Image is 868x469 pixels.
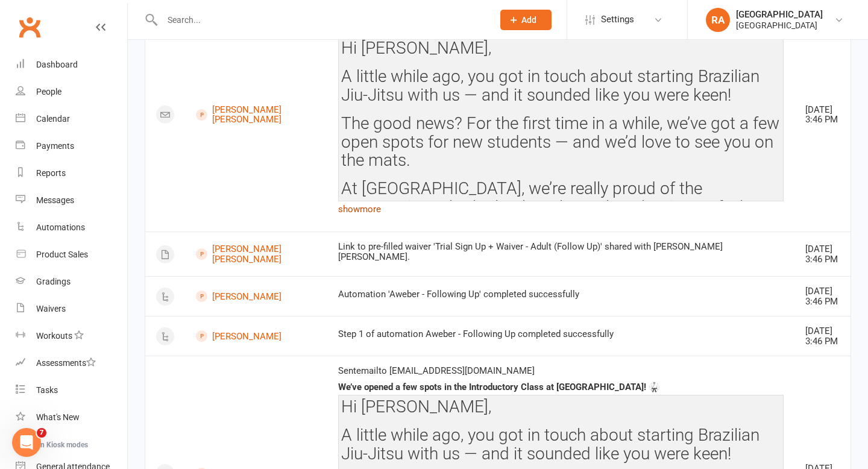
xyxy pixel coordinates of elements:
[805,105,840,125] div: [DATE] 3:46 PM
[14,12,45,42] a: Clubworx
[341,68,781,105] h3: A little while ago, you got in touch about starting Brazilian Jiu-Jitsu with us — and it sounded ...
[196,244,316,264] a: [PERSON_NAME] [PERSON_NAME]
[805,244,840,264] div: [DATE] 3:46 PM
[36,277,71,286] div: Gradings
[196,291,316,302] a: [PERSON_NAME]
[36,250,88,259] div: Product Sales
[341,180,781,254] h3: At [GEOGRAPHIC_DATA], we’re really proud of the community we’ve built. It’s a place where beginne...
[16,105,127,133] a: Calendar
[341,39,781,58] h3: Hi [PERSON_NAME],
[196,330,316,342] a: [PERSON_NAME]
[805,286,840,306] div: [DATE] 3:46 PM
[338,329,784,339] div: Step 1 of automation Aweber - Following Up completed successfully
[16,51,127,78] a: Dashboard
[805,326,840,346] div: [DATE] 3:46 PM
[16,323,127,350] a: Workouts
[36,60,78,69] div: Dashboard
[338,365,535,376] span: Sent email to [EMAIL_ADDRESS][DOMAIN_NAME]
[16,404,127,431] a: What's New
[341,398,781,417] h3: Hi [PERSON_NAME],
[196,105,316,125] a: [PERSON_NAME] [PERSON_NAME]
[36,358,96,368] div: Assessments
[36,195,74,205] div: Messages
[36,412,80,422] div: What's New
[338,201,784,218] a: show more
[36,304,66,313] div: Waivers
[36,222,85,232] div: Automations
[16,78,127,105] a: People
[16,214,127,241] a: Automations
[16,133,127,160] a: Payments
[36,114,70,124] div: Calendar
[338,242,784,262] div: Link to pre-filled waiver 'Trial Sign Up + Waiver - Adult (Follow Up)' shared with [PERSON_NAME] ...
[521,15,536,25] span: Add
[500,10,552,30] button: Add
[16,377,127,404] a: Tasks
[338,289,784,300] div: Automation 'Aweber - Following Up' completed successfully
[16,295,127,323] a: Waivers
[16,268,127,295] a: Gradings
[36,168,66,178] div: Reports
[16,241,127,268] a: Product Sales
[706,8,730,32] div: RA
[16,187,127,214] a: Messages
[12,428,41,457] iframe: Intercom live chat
[341,115,781,170] h3: The good news? For the first time in a while, we’ve got a few open spots for new students — and w...
[36,385,58,395] div: Tasks
[736,9,823,20] div: [GEOGRAPHIC_DATA]
[36,141,74,151] div: Payments
[16,160,127,187] a: Reports
[601,6,634,33] span: Settings
[341,426,781,464] h3: A little while ago, you got in touch about starting Brazilian Jiu-Jitsu with us — and it sounded ...
[159,11,485,28] input: Search...
[36,87,61,96] div: People
[338,382,784,392] div: We’ve opened a few spots in the Introductory Class at [GEOGRAPHIC_DATA]! 🥋
[37,428,46,438] span: 7
[736,20,823,31] div: [GEOGRAPHIC_DATA]
[36,331,72,341] div: Workouts
[16,350,127,377] a: Assessments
